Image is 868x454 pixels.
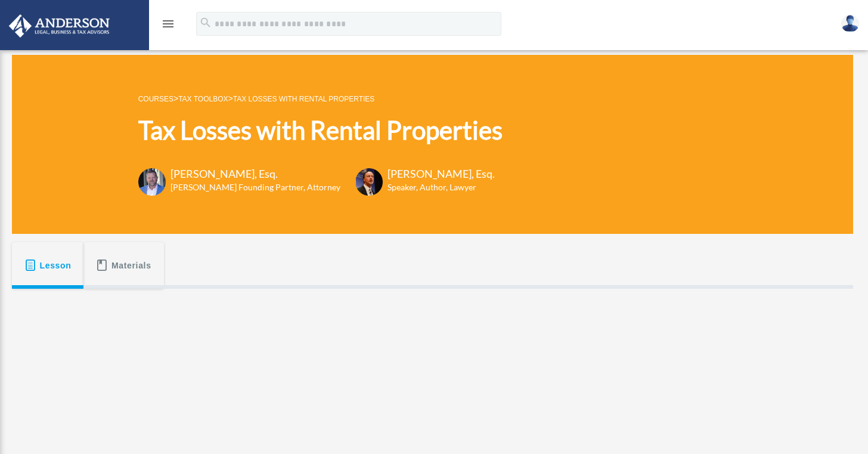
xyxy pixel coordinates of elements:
[138,168,166,196] img: Toby-circle-head.png
[5,14,113,38] img: Anderson Advisors Platinum Portal
[170,181,340,193] h6: [PERSON_NAME] Founding Partner, Attorney
[138,95,173,103] a: COURSES
[111,255,151,276] span: Materials
[841,15,859,32] img: User Pic
[161,17,175,31] i: menu
[178,95,228,103] a: Tax Toolbox
[138,113,503,148] h1: Tax Losses with Rental Properties
[233,95,375,103] a: Tax Losses with Rental Properties
[387,181,480,193] h6: Speaker, Author, Lawyer
[355,168,383,196] img: Scott-Estill-Headshot.png
[387,166,495,181] h3: [PERSON_NAME], Esq.
[161,21,175,31] a: menu
[40,255,72,276] span: Lesson
[199,16,212,29] i: search
[138,91,503,106] p: > >
[170,166,340,181] h3: [PERSON_NAME], Esq.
